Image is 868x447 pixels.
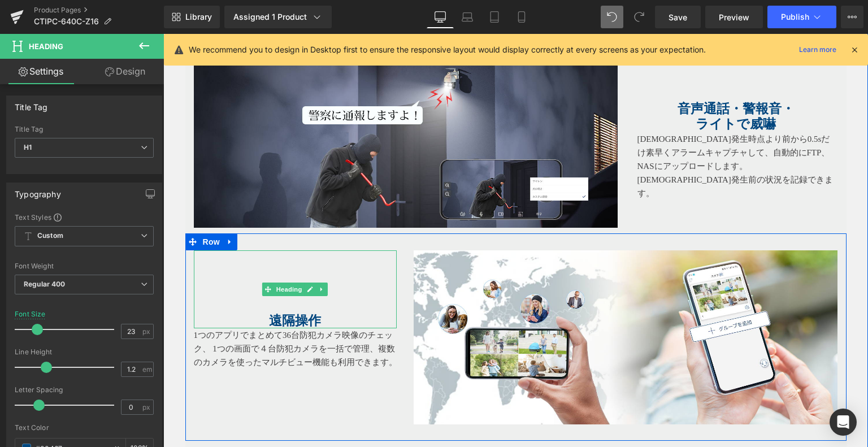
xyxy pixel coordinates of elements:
a: Preview [705,6,763,28]
div: Letter Spacing [15,386,154,394]
b: 遠隔操作 [106,280,158,294]
div: Open Intercom Messenger [830,409,857,436]
div: Title Tag [15,96,48,112]
div: Text Color [15,424,154,432]
a: New Library [164,6,220,28]
a: Learn more [795,43,841,57]
a: Product Pages [34,6,164,15]
div: Title Tag [15,125,154,133]
span: Preview [719,11,749,23]
a: Mobile [508,6,535,28]
span: ライトで威嚇 [532,83,613,97]
span: Publish [781,12,809,21]
a: Laptop [454,6,481,28]
div: Typography [15,183,61,199]
a: Desktop [427,6,454,28]
a: Tablet [481,6,508,28]
span: px [142,328,152,335]
p: 1つのアプリでまとめて36台防犯カメラ映像のチェック、 1つの画面で４台防犯カメラを一括で管理、複数のカメラを使ったマルチビュー機能も利用できます。 [31,294,234,335]
b: H1 [24,143,32,151]
p: [DEMOGRAPHIC_DATA]発生時点より前から0.5sだけ素早くアラームキャプチャして、自動的にFTP、NASにアップロードします。[DEMOGRAPHIC_DATA]発生前の状況を記録... [474,98,675,166]
div: Text Styles [15,212,154,222]
div: Assigned 1 Product [233,11,323,23]
span: Save [669,11,687,23]
span: px [142,403,152,411]
p: We recommend you to design in Desktop first to ensure the responsive layout would display correct... [189,44,706,56]
b: Custom [37,231,63,241]
span: CTIPC-640C-Z16 [34,17,99,26]
a: Design [84,59,166,84]
a: Expand / Collapse [59,199,74,216]
div: Line Height [15,348,154,356]
span: Row [37,199,59,216]
div: Font Weight [15,262,154,270]
div: Font Size [15,310,46,318]
span: Heading [29,42,63,51]
span: Library [185,12,212,22]
button: Undo [601,6,623,28]
a: Expand / Collapse [153,249,165,262]
button: More [841,6,863,28]
span: 音声通話・警報音・ [514,68,631,82]
button: Redo [628,6,650,28]
span: Heading [111,249,141,262]
b: Regular 400 [24,280,66,288]
span: em [142,366,152,373]
button: Publish [767,6,836,28]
